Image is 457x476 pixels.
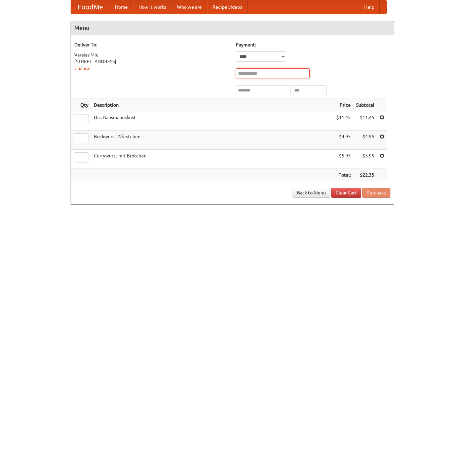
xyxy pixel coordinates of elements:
[91,111,334,131] td: Das Hausmannskost
[293,188,330,198] a: Back to Menu
[334,169,353,181] th: Total:
[236,41,390,48] h5: Payment:
[353,99,377,111] th: Subtotal
[91,131,334,150] td: Bockwurst Würstchen
[353,150,377,169] td: $5.95
[91,99,334,111] th: Description
[207,0,247,14] a: Recipe videos
[74,58,229,65] div: [STREET_ADDRESS]
[110,0,133,14] a: Home
[133,0,172,14] a: How it works
[71,0,110,14] a: FoodMe
[334,150,353,169] td: $5.95
[331,188,361,198] a: Clear Cart
[91,150,334,169] td: Currywurst mit Brötchen
[71,99,91,111] th: Qty
[362,188,390,198] button: Purchase
[334,111,353,131] td: $11.45
[334,131,353,150] td: $4.95
[353,131,377,150] td: $4.95
[334,99,353,111] th: Price
[353,169,377,181] th: $22.35
[172,0,207,14] a: Who we are
[74,41,229,48] h5: Deliver To:
[74,66,90,71] a: Change
[353,111,377,131] td: $11.45
[359,0,380,14] a: Help
[74,51,229,58] div: Varalas Miu
[71,21,394,35] h4: Menu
